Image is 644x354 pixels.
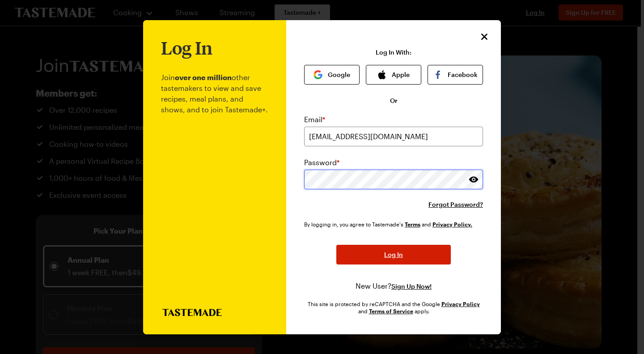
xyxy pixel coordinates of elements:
[428,200,483,209] button: Forgot Password?
[432,220,472,228] a: Tastemade Privacy Policy
[304,114,325,125] label: Email
[304,220,476,229] div: By logging in, you agree to Tastemade's and
[428,65,483,85] button: Facebook
[336,245,451,264] button: Log In
[304,65,360,85] button: Google
[390,96,398,105] span: Or
[161,38,212,58] h1: Log In
[161,58,268,309] p: Join other tastemakers to view and save recipes, meal plans, and shows, and to join Tastemade+.
[479,31,490,43] button: Close
[391,282,432,291] button: Sign Up Now!
[369,307,413,315] a: Google Terms of Service
[441,300,480,307] a: Google Privacy Policy
[175,73,232,81] b: over one million
[405,220,420,228] a: Tastemade Terms of Service
[376,49,411,56] p: Log In With:
[356,281,391,290] span: New User?
[366,65,421,85] button: Apple
[384,250,403,259] span: Log In
[304,157,339,168] label: Password
[304,300,483,315] div: This site is protected by reCAPTCHA and the Google and apply.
